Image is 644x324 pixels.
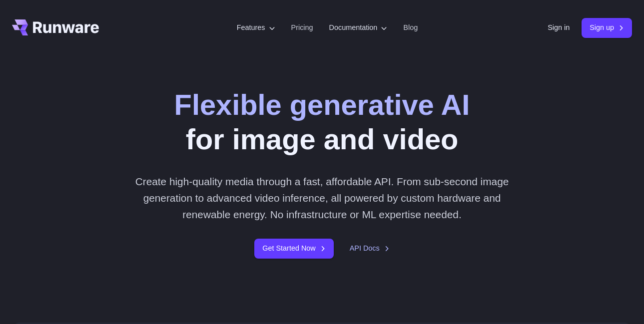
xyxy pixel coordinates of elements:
[174,89,470,121] strong: Flexible generative AI
[350,243,390,254] a: API Docs
[582,18,632,37] a: Sign up
[403,22,418,33] a: Blog
[329,22,388,33] label: Documentation
[123,173,520,223] p: Create high-quality media through a fast, affordable API. From sub-second image generation to adv...
[174,88,470,157] h1: for image and video
[548,22,570,33] a: Sign in
[254,239,333,258] a: Get Started Now
[12,19,99,35] a: Go to /
[291,22,313,33] a: Pricing
[237,22,275,33] label: Features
